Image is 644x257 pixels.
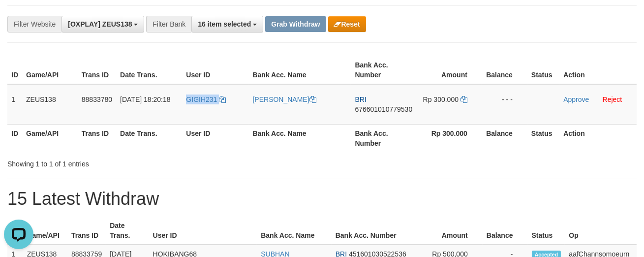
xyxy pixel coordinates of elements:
[332,217,426,245] th: Bank Acc. Number
[22,84,78,125] td: ZEUS138
[198,20,251,28] span: 16 item selected
[416,124,482,152] th: Rp 300.000
[22,56,78,84] th: Game/API
[182,56,248,84] th: User ID
[351,124,416,152] th: Bank Acc. Number
[7,84,22,125] td: 1
[22,124,78,152] th: Game/API
[191,16,263,32] button: 16 item selected
[78,56,116,84] th: Trans ID
[351,56,416,84] th: Bank Acc. Number
[249,56,351,84] th: Bank Acc. Name
[265,16,326,32] button: Grab Withdraw
[416,56,482,84] th: Amount
[61,16,144,32] button: [OXPLAY] ZEUS138
[82,96,112,103] span: 88833780
[146,16,191,32] div: Filter Bank
[120,96,170,103] span: [DATE] 18:20:18
[460,96,467,103] a: Copy 300000 to clipboard
[249,124,351,152] th: Bank Acc. Name
[106,217,149,245] th: Date Trans.
[23,217,67,245] th: Game/API
[423,96,459,103] span: Rp 300.000
[426,217,483,245] th: Amount
[559,56,637,84] th: Action
[328,16,366,32] button: Reset
[182,124,248,152] th: User ID
[528,217,565,245] th: Status
[603,96,622,103] a: Reject
[563,96,589,103] a: Approve
[527,124,559,152] th: Status
[253,96,316,103] a: [PERSON_NAME]
[186,96,226,103] a: GIGIH231
[483,217,528,245] th: Balance
[4,4,33,33] button: Open LiveChat chat widget
[527,56,559,84] th: Status
[67,217,106,245] th: Trans ID
[149,217,257,245] th: User ID
[482,84,527,125] td: - - -
[559,124,637,152] th: Action
[482,56,527,84] th: Balance
[257,217,331,245] th: Bank Acc. Name
[355,96,366,103] span: BRI
[7,56,22,84] th: ID
[68,20,132,28] span: [OXPLAY] ZEUS138
[78,124,116,152] th: Trans ID
[116,56,182,84] th: Date Trans.
[565,217,637,245] th: Op
[355,105,412,113] span: Copy 676601010779530 to clipboard
[7,16,61,32] div: Filter Website
[7,124,22,152] th: ID
[186,96,217,103] span: GIGIH231
[7,189,637,209] h1: 15 Latest Withdraw
[116,124,182,152] th: Date Trans.
[7,155,261,169] div: Showing 1 to 1 of 1 entries
[482,124,527,152] th: Balance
